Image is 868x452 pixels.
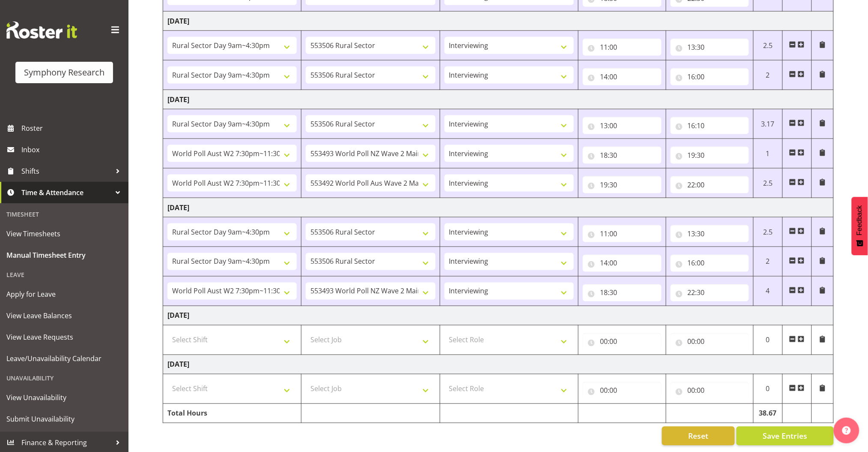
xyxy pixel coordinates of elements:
[2,244,126,266] a: Manual Timesheet Entry
[583,39,661,56] input: Click to select...
[6,309,122,322] span: View Leave Balances
[2,369,126,387] div: Unavailability
[2,387,126,408] a: View Unavailability
[583,147,661,164] input: Click to select...
[6,352,122,365] span: Leave/Unavailability Calendar
[6,288,122,301] span: Apply for Leave
[753,277,782,306] td: 4
[842,426,851,435] img: help-xxl-2.png
[163,198,834,217] td: [DATE]
[583,117,661,134] input: Click to select...
[583,255,661,272] input: Click to select...
[6,249,122,262] span: Manual Timesheet Entry
[2,266,126,283] div: Leave
[671,382,749,399] input: Click to select...
[753,31,782,60] td: 2.5
[2,408,126,430] a: Submit Unavailability
[671,255,749,272] input: Click to select...
[21,122,124,135] span: Roster
[671,68,749,85] input: Click to select...
[6,21,77,39] img: Rosterit website logo
[2,205,126,223] div: Timesheet
[763,431,807,442] span: Save Entries
[583,382,661,399] input: Click to select...
[2,283,126,305] a: Apply for Leave
[753,109,782,139] td: 3.17
[753,325,782,355] td: 0
[21,436,111,449] span: Finance & Reporting
[163,12,834,31] td: [DATE]
[21,186,111,199] span: Time & Attendance
[583,176,661,193] input: Click to select...
[6,331,122,344] span: View Leave Requests
[6,227,122,240] span: View Timesheets
[753,404,782,423] td: 38.67
[671,225,749,242] input: Click to select...
[688,431,708,442] span: Reset
[583,225,661,242] input: Click to select...
[163,90,834,109] td: [DATE]
[583,284,661,301] input: Click to select...
[2,223,126,244] a: View Timesheets
[671,176,749,193] input: Click to select...
[753,169,782,198] td: 2.5
[737,427,834,446] button: Save Entries
[583,333,661,350] input: Click to select...
[163,355,834,374] td: [DATE]
[856,205,864,235] span: Feedback
[21,143,124,156] span: Inbox
[753,217,782,247] td: 2.5
[852,197,868,255] button: Feedback - Show survey
[2,348,126,369] a: Leave/Unavailability Calendar
[21,165,111,178] span: Shifts
[583,68,661,85] input: Click to select...
[2,305,126,326] a: View Leave Balances
[671,147,749,164] input: Click to select...
[671,39,749,56] input: Click to select...
[753,374,782,404] td: 0
[753,60,782,90] td: 2
[753,247,782,277] td: 2
[753,139,782,169] td: 1
[24,66,104,79] div: Symphony Research
[163,404,301,423] td: Total Hours
[671,117,749,134] input: Click to select...
[671,284,749,301] input: Click to select...
[671,333,749,350] input: Click to select...
[163,306,834,325] td: [DATE]
[662,427,735,446] button: Reset
[2,326,126,348] a: View Leave Requests
[6,391,122,404] span: View Unavailability
[6,413,122,425] span: Submit Unavailability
